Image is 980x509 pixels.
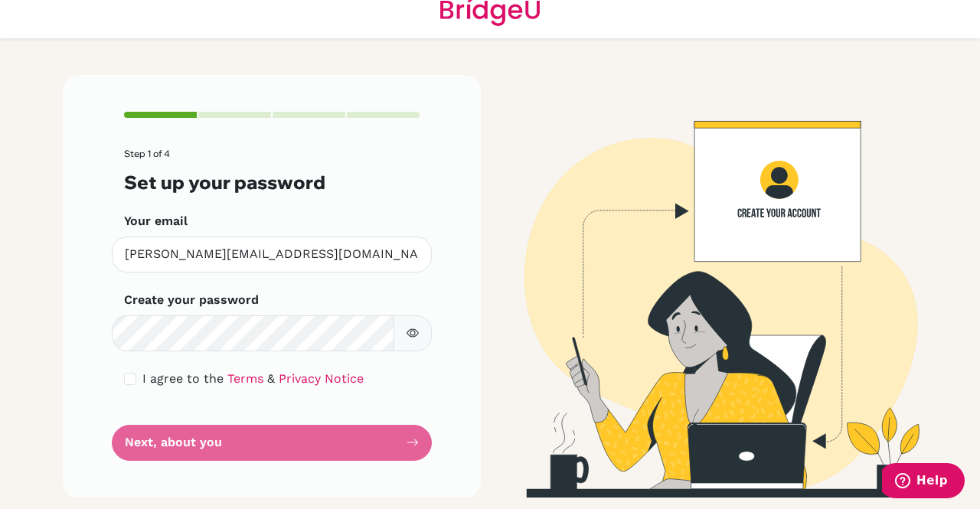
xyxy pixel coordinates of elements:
label: Create your password [124,291,259,309]
span: & [267,371,275,386]
a: Privacy Notice [279,371,364,386]
span: I agree to the [142,371,224,386]
h3: Set up your password [124,171,420,194]
iframe: Opens a widget where you can find more information [882,463,965,501]
input: Insert your email* [112,237,432,272]
label: Your email [124,212,188,230]
span: Step 1 of 4 [124,148,170,159]
a: Terms [227,371,263,386]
